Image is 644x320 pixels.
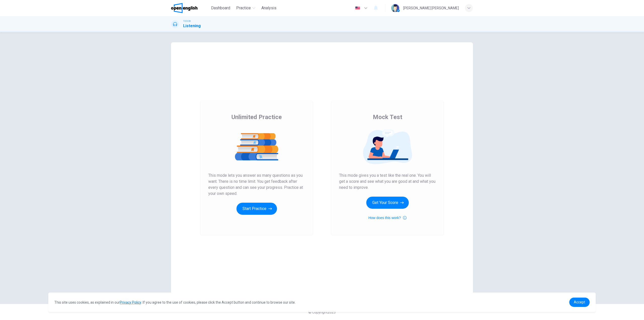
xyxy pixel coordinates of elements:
a: Privacy Policy [120,300,141,304]
button: How does this work? [368,215,406,221]
span: This mode gives you a test like the real one. You will get a score and see what you are good at a... [339,172,436,191]
a: OpenEnglish logo [171,3,209,13]
span: © Copyright 2025 [308,310,336,314]
span: Analysis [261,5,276,11]
img: Profile picture [391,4,399,12]
div: cookieconsent [48,293,596,312]
span: Practice [236,5,251,11]
img: en [354,6,361,10]
button: Get Your Score [366,197,409,209]
span: Dashboard [211,5,230,11]
button: Start Practice [236,203,277,215]
img: OpenEnglish logo [171,3,197,13]
button: Practice [234,4,257,13]
a: dismiss cookie message [569,298,590,307]
button: Analysis [259,4,278,13]
span: Accept [574,300,585,304]
button: Dashboard [209,4,232,13]
h1: Listening [183,23,201,29]
span: Mock Test [373,113,402,121]
span: TOEIC® [183,19,191,23]
span: This mode lets you answer as many questions as you want. There is no time limit. You get feedback... [208,172,305,197]
span: This site uses cookies, as explained in our . If you agree to the use of cookies, please click th... [54,300,296,304]
span: Unlimited Practice [231,113,282,121]
div: [PERSON_NAME] [PERSON_NAME] [403,5,459,11]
